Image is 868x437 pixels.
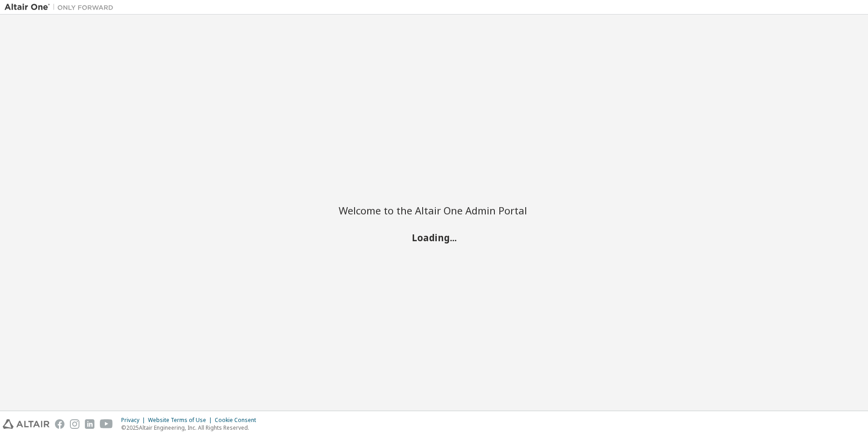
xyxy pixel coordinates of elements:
[121,417,148,424] div: Privacy
[100,419,113,429] img: youtube.svg
[121,424,261,432] p: © 2025 Altair Engineering, Inc. All Rights Reserved.
[55,419,64,429] img: facebook.svg
[148,417,215,424] div: Website Terms of Use
[85,419,94,429] img: linkedin.svg
[70,419,79,429] img: instagram.svg
[215,417,261,424] div: Cookie Consent
[339,232,529,243] h2: Loading...
[339,204,529,217] h2: Welcome to the Altair One Admin Portal
[5,3,118,12] img: Altair One
[3,419,49,429] img: altair_logo.svg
